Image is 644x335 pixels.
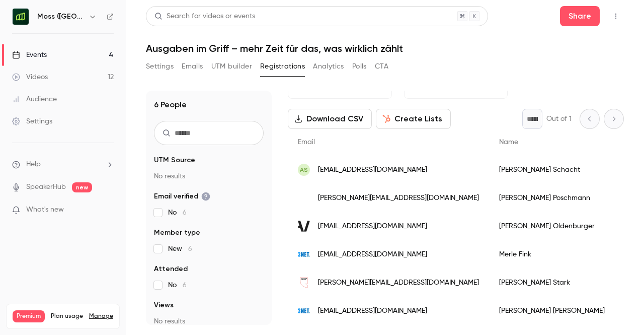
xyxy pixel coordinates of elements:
[499,139,518,146] span: Name
[489,212,615,240] div: [PERSON_NAME] Oldenburger
[72,182,92,192] span: new
[154,191,210,202] span: Email verified
[146,58,174,75] button: Settings
[318,165,427,175] span: [EMAIL_ADDRESS][DOMAIN_NAME]
[89,312,113,320] a: Manage
[146,42,624,54] h1: Ausgaben im Griff – mehr Zeit für das, was wirklich zählt
[489,269,615,297] div: [PERSON_NAME] Stark
[183,282,187,289] span: 6
[546,114,572,124] p: Out of 1
[318,306,427,316] span: [EMAIL_ADDRESS][DOMAIN_NAME]
[13,310,45,322] span: Premium
[298,220,310,232] img: afrikaverein.de
[298,305,310,317] img: 3net.de
[51,312,83,320] span: Plan usage
[26,159,41,170] span: Help
[375,58,388,75] button: CTA
[102,206,114,215] iframe: Noticeable Trigger
[12,72,48,82] div: Videos
[376,109,451,129] button: Create Lists
[13,9,29,25] img: Moss (DE)
[318,193,479,204] span: [PERSON_NAME][EMAIL_ADDRESS][DOMAIN_NAME]
[26,182,66,192] a: SpeakerHub
[154,316,264,326] p: No results
[154,99,187,111] h1: 6 People
[168,208,187,218] span: No
[352,58,367,75] button: Polls
[318,249,427,260] span: [EMAIL_ADDRESS][DOMAIN_NAME]
[288,109,372,129] button: Download CSV
[168,280,187,290] span: No
[260,58,305,75] button: Registrations
[489,156,615,184] div: [PERSON_NAME] Schacht
[154,264,188,274] span: Attended
[300,165,308,174] span: AS
[12,50,47,60] div: Events
[182,58,203,75] button: Emails
[298,192,310,204] img: greier.group
[298,248,310,260] img: 3net.de
[560,6,600,26] button: Share
[489,184,615,212] div: [PERSON_NAME] Poschmann
[154,228,200,238] span: Member type
[298,277,310,289] img: altonaer-theater.de
[489,297,615,325] div: [PERSON_NAME] [PERSON_NAME]
[211,58,252,75] button: UTM builder
[154,11,255,22] div: Search for videos or events
[188,245,192,252] span: 6
[489,240,615,269] div: Merle Fink
[318,278,479,288] span: [PERSON_NAME][EMAIL_ADDRESS][DOMAIN_NAME]
[313,58,344,75] button: Analytics
[168,244,192,254] span: New
[318,221,427,232] span: [EMAIL_ADDRESS][DOMAIN_NAME]
[12,159,114,170] li: help-dropdown-opener
[12,94,57,104] div: Audience
[154,155,195,165] span: UTM Source
[154,171,264,181] p: No results
[37,12,85,22] h6: Moss ([GEOGRAPHIC_DATA])
[154,300,174,310] span: Views
[26,205,64,215] span: What's new
[298,139,315,146] span: Email
[12,116,52,126] div: Settings
[183,209,187,216] span: 6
